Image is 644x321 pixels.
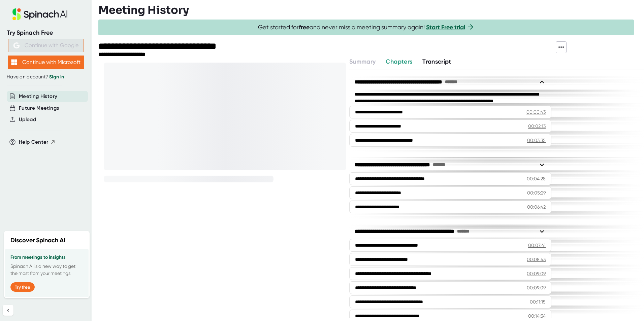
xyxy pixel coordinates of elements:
[422,58,451,65] span: Transcript
[10,263,83,277] p: Spinach AI is a new way to get the most from your meetings
[10,236,65,245] h2: Discover Spinach AI
[19,138,56,146] button: Help Center
[3,305,13,316] button: Collapse sidebar
[527,256,546,263] div: 00:08:43
[530,298,546,305] div: 00:11:15
[527,284,546,291] div: 00:09:09
[10,255,83,260] h3: From meetings to insights
[7,74,85,80] div: Have an account?
[526,109,546,115] div: 00:00:43
[386,58,412,65] span: Chapters
[8,56,84,69] button: Continue with Microsoft
[527,204,546,210] div: 00:06:42
[8,39,84,52] button: Continue with Google
[349,58,376,65] span: Summary
[49,74,64,80] a: Sign in
[19,104,59,112] button: Future Meetings
[528,123,546,130] div: 00:02:13
[527,270,546,277] div: 00:09:09
[98,4,189,16] h3: Meeting History
[258,24,475,31] span: Get started for and never miss a meeting summary again!
[19,116,36,123] button: Upload
[528,313,546,319] div: 00:14:34
[527,137,546,144] div: 00:03:35
[349,57,376,66] button: Summary
[527,189,546,196] div: 00:05:29
[386,57,412,66] button: Chapters
[13,42,20,48] img: Aehbyd4JwY73AAAAAElFTkSuQmCC
[10,282,35,292] button: Try free
[19,93,57,100] button: Meeting History
[7,29,85,37] div: Try Spinach Free
[422,57,451,66] button: Transcript
[19,138,49,146] span: Help Center
[527,175,546,182] div: 00:04:28
[299,24,310,31] b: free
[528,242,546,249] div: 00:07:41
[426,24,465,31] a: Start Free trial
